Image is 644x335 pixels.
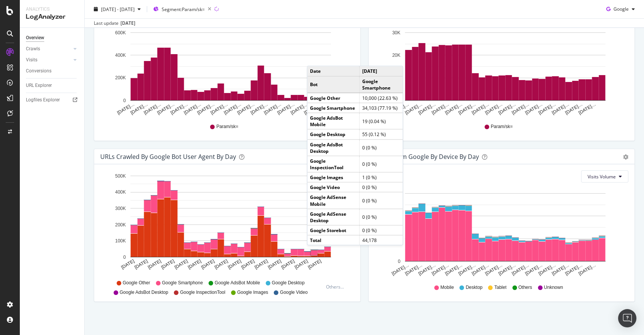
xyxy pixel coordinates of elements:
[120,20,135,27] div: [DATE]
[623,154,628,160] div: gear
[115,75,126,81] text: 200K
[280,258,296,270] text: [DATE]
[100,170,351,276] svg: A chart.
[360,182,403,192] td: 0 (0 %)
[123,98,126,103] text: 0
[162,280,203,286] span: Google Smartphone
[326,284,347,290] div: Others...
[398,259,400,264] text: 0
[360,225,403,235] td: 0 (0 %)
[307,103,359,113] td: Google Smartphone
[466,284,482,291] span: Desktop
[267,258,282,270] text: [DATE]
[100,28,351,116] div: A chart.
[120,258,135,270] text: [DATE]
[254,258,269,270] text: [DATE]
[307,139,359,156] td: Google AdsBot Desktop
[360,235,403,245] td: 44,178
[26,82,52,90] div: URL Explorer
[214,258,229,270] text: [DATE]
[227,258,242,270] text: [DATE]
[115,238,126,244] text: 100K
[26,34,44,42] div: Overview
[160,258,175,270] text: [DATE]
[200,258,215,270] text: [DATE]
[360,139,403,156] td: 0 (0 %)
[26,13,78,21] div: LogAnalyzer
[94,20,135,27] div: Last update
[613,6,629,12] span: Google
[307,66,359,76] td: Date
[115,190,126,195] text: 400K
[307,209,359,225] td: Google AdSense Desktop
[392,30,400,35] text: 30K
[280,289,308,296] span: Google Video
[375,189,625,277] svg: A chart.
[307,192,359,208] td: Google AdSense Mobile
[307,225,359,235] td: Google Storebot
[375,153,479,160] div: Visits From Google By Device By Day
[120,289,168,296] span: Google AdsBot Desktop
[307,129,359,139] td: Google Desktop
[360,172,403,182] td: 1 (0 %)
[26,45,40,53] div: Crawls
[618,309,636,327] div: Open Intercom Messenger
[26,56,37,64] div: Visits
[360,66,403,76] td: [DATE]
[360,209,403,225] td: 0 (0 %)
[26,82,79,90] a: URL Explorer
[307,76,359,93] td: Bot
[26,96,79,104] a: Logfiles Explorer
[360,156,403,172] td: 0 (0 %)
[26,56,71,64] a: Visits
[544,284,563,291] span: Unknown
[375,28,625,116] svg: A chart.
[26,34,79,42] a: Overview
[360,76,403,93] td: Google Smartphone
[147,258,162,270] text: [DATE]
[187,258,202,270] text: [DATE]
[307,172,359,182] td: Google Images
[588,173,616,180] span: Visits Volume
[240,258,255,270] text: [DATE]
[360,113,403,129] td: 19 (0.04 %)
[26,67,51,75] div: Conversions
[518,284,532,291] span: Others
[100,153,236,160] div: URLs Crawled by Google bot User Agent By Day
[440,284,454,291] span: Mobile
[101,6,135,12] span: [DATE] - [DATE]
[581,170,628,183] button: Visits Volume
[494,284,506,291] span: Tablet
[307,156,359,172] td: Google InspectionTool
[180,289,225,296] span: Google InspectionTool
[491,123,513,130] span: Param/sk=
[91,3,144,15] button: [DATE] - [DATE]
[26,6,78,13] div: Analytics
[307,113,359,129] td: Google AdsBot Mobile
[115,30,126,35] text: 600K
[123,280,150,286] span: Google Other
[307,235,359,245] td: Total
[26,96,60,104] div: Logfiles Explorer
[216,123,238,130] span: Param/sk=
[360,129,403,139] td: 55 (0.12 %)
[307,93,359,103] td: Google Other
[150,3,214,15] button: Segment:Param/sk=
[603,3,638,15] button: Google
[173,258,189,270] text: [DATE]
[215,280,260,286] span: Google AdsBot Mobile
[360,93,403,103] td: 10,000 (22.63 %)
[115,222,126,228] text: 200K
[26,67,79,75] a: Conversions
[272,280,305,286] span: Google Desktop
[307,258,322,270] text: [DATE]
[360,192,403,208] td: 0 (0 %)
[123,255,126,260] text: 0
[26,45,71,53] a: Crawls
[115,173,126,179] text: 500K
[307,182,359,192] td: Google Video
[115,206,126,211] text: 300K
